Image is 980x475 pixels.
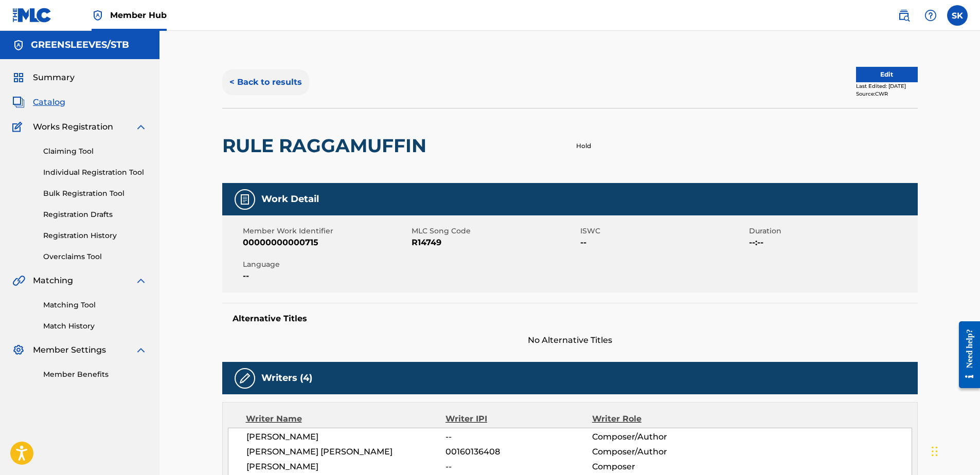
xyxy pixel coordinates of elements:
[33,344,106,356] span: Member Settings
[12,8,52,23] img: MLC Logo
[43,369,147,380] a: Member Benefits
[33,275,73,287] span: Matching
[243,259,409,270] span: Language
[12,96,25,108] img: Catalog
[951,314,980,396] iframe: Resource Center
[12,71,75,84] a: SummarySummary
[947,5,968,26] div: User Menu
[898,9,910,22] img: search
[43,251,147,262] a: Overclaims Tool
[43,209,147,220] a: Registration Drafts
[43,230,147,241] a: Registration History
[43,300,147,310] a: Matching Tool
[43,188,147,199] a: Bulk Registration Tool
[446,461,592,473] span: --
[412,226,578,236] span: MLC Song Code
[31,39,129,51] h5: GREENSLEEVES/STB
[110,9,167,21] span: Member Hub
[932,436,938,467] div: Drag
[239,193,251,206] img: Work Detail
[929,426,980,475] iframe: Chat Widget
[261,372,312,384] h5: Writers (4)
[856,90,918,98] div: Source: CWR
[12,96,65,108] a: CatalogCatalog
[233,314,907,324] h5: Alternative Titles
[261,193,319,205] h5: Work Detail
[92,9,104,22] img: Top Rightsholder
[576,141,591,151] p: Hold
[924,9,937,22] img: help
[135,344,147,356] img: expand
[749,236,915,249] span: --:--
[43,146,147,157] a: Claiming Tool
[43,321,147,332] a: Match History
[446,446,592,458] span: 00160136408
[33,96,65,108] span: Catalog
[222,334,918,346] span: No Alternative Titles
[592,431,725,443] span: Composer/Author
[12,121,26,133] img: Works Registration
[222,69,309,95] button: < Back to results
[592,461,725,473] span: Composer
[243,270,409,282] span: --
[592,413,725,425] div: Writer Role
[920,5,941,26] div: Help
[856,67,918,82] button: Edit
[135,121,147,133] img: expand
[12,344,25,356] img: Member Settings
[246,413,446,425] div: Writer Name
[580,226,746,236] span: ISWC
[592,446,725,458] span: Composer/Author
[243,226,409,236] span: Member Work Identifier
[33,121,113,133] span: Works Registration
[239,372,251,385] img: Writers
[749,226,915,236] span: Duration
[43,167,147,178] a: Individual Registration Tool
[12,275,25,287] img: Matching
[246,446,446,458] span: [PERSON_NAME] [PERSON_NAME]
[580,236,746,249] span: --
[856,82,918,90] div: Last Edited: [DATE]
[446,431,592,443] span: --
[243,236,409,249] span: 00000000000715
[446,413,592,425] div: Writer IPI
[246,461,446,473] span: [PERSON_NAME]
[33,71,75,84] span: Summary
[135,275,147,287] img: expand
[412,236,578,249] span: R14749
[222,134,432,157] h2: RULE RAGGAMUFFIN
[894,5,914,26] a: Public Search
[246,431,446,443] span: [PERSON_NAME]
[12,71,25,84] img: Summary
[12,39,25,51] img: Accounts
